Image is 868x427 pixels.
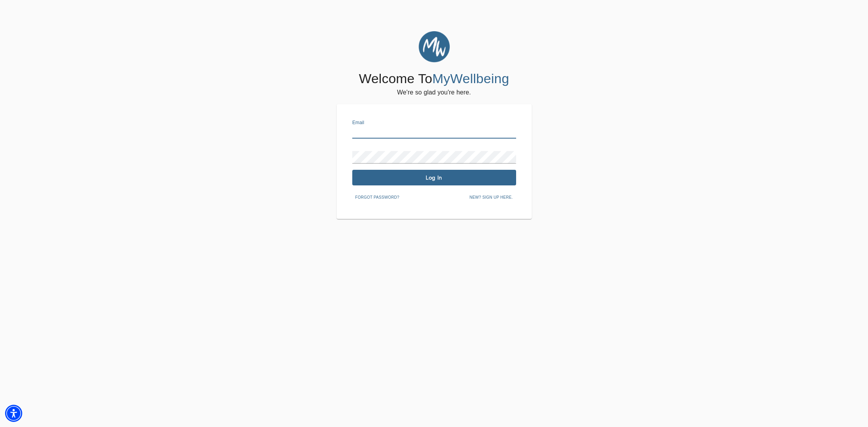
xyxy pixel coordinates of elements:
[419,31,450,62] img: MyWellbeing
[432,71,509,86] span: MyWellbeing
[352,194,403,200] a: Forgot password?
[359,71,509,87] h4: Welcome To
[466,192,516,203] button: New? Sign up here.
[5,405,22,422] div: Accessibility Menu
[355,174,513,181] span: Log In
[352,192,403,203] button: Forgot password?
[352,170,516,185] button: Log In
[352,121,364,125] label: Email
[355,194,399,201] span: Forgot password?
[469,194,513,201] span: New? Sign up here.
[397,87,471,98] h6: We're so glad you're here.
